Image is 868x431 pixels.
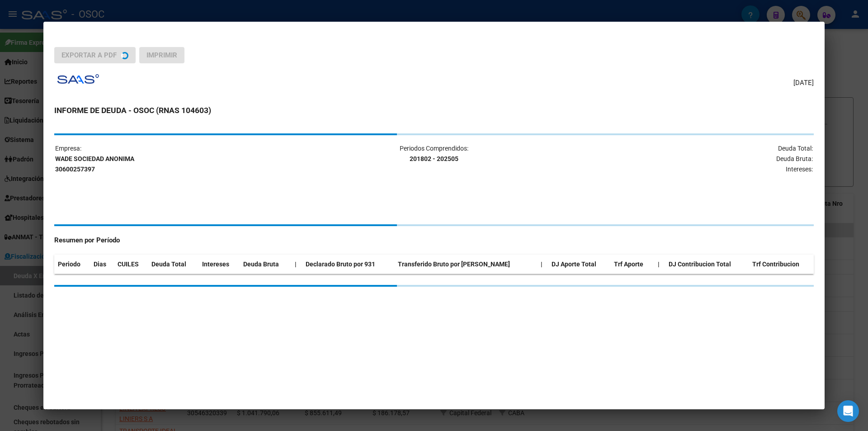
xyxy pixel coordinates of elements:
[54,235,814,246] h4: Resumen por Período
[146,51,177,59] span: Imprimir
[548,255,610,274] th: DJ Aporte Total
[561,143,813,174] p: Deuda Total: Deuda Bruta: Intereses:
[308,143,560,164] p: Periodos Comprendidos:
[394,255,538,274] th: Transferido Bruto por [PERSON_NAME]
[837,400,859,422] div: Open Intercom Messenger
[665,255,749,274] th: DJ Contribucion Total
[793,78,814,88] span: [DATE]
[654,255,665,274] th: |
[410,155,458,162] strong: 201802 - 202505
[55,143,307,174] p: Empresa:
[54,104,814,116] h3: INFORME DE DEUDA - OSOC (RNAS 104603)
[148,255,198,274] th: Deuda Total
[139,47,184,63] button: Imprimir
[302,255,394,274] th: Declarado Bruto por 931
[55,155,134,173] strong: WADE SOCIEDAD ANONIMA 30600257397
[537,255,548,274] th: |
[240,255,291,274] th: Deuda Bruta
[90,255,114,274] th: Dias
[198,255,240,274] th: Intereses
[54,255,90,274] th: Periodo
[291,255,302,274] th: |
[610,255,654,274] th: Trf Aporte
[749,255,814,274] th: Trf Contribucion
[61,51,117,59] span: Exportar a PDF
[54,47,136,63] button: Exportar a PDF
[114,255,148,274] th: CUILES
